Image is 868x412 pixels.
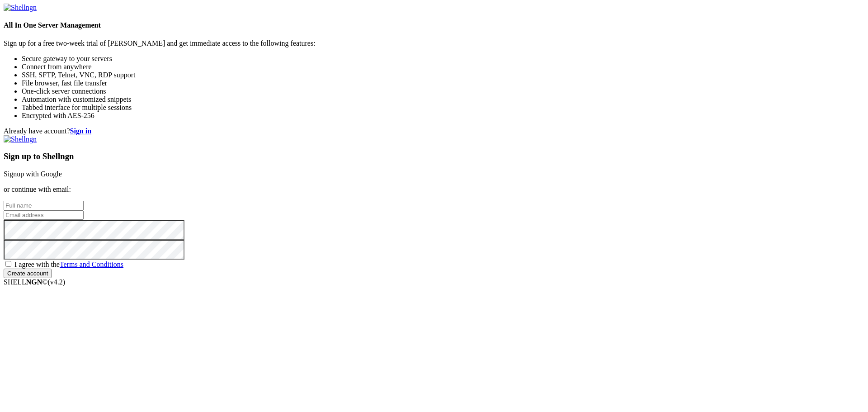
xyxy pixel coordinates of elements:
[22,104,864,112] li: Tabbed interface for multiple sessions
[4,269,52,278] input: Create account
[22,112,864,120] li: Encrypted with AES-256
[22,63,864,71] li: Connect from anywhere
[60,260,123,268] a: Terms and Conditions
[4,152,864,161] h3: Sign up to Shellngn
[14,260,123,268] span: I agree with the
[4,21,864,29] h4: All In One Server Management
[48,278,66,286] span: 4.2.0
[22,71,864,79] li: SSH, SFTP, Telnet, VNC, RDP support
[4,278,65,286] span: SHELL ©
[22,95,864,104] li: Automation with customized snippets
[26,278,42,286] b: NGN
[4,127,864,135] div: Already have account?
[22,55,864,63] li: Secure gateway to your servers
[4,39,864,47] p: Sign up for a free two-week trial of [PERSON_NAME] and get immediate access to the following feat...
[4,4,37,12] img: Shellngn
[4,185,864,194] p: or continue with email:
[4,170,62,178] a: Signup with Google
[70,127,92,135] a: Sign in
[5,261,11,267] input: I agree with theTerms and Conditions
[22,79,864,87] li: File browser, fast file transfer
[4,135,37,143] img: Shellngn
[4,201,84,210] input: Full name
[4,210,84,220] input: Email address
[22,87,864,95] li: One-click server connections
